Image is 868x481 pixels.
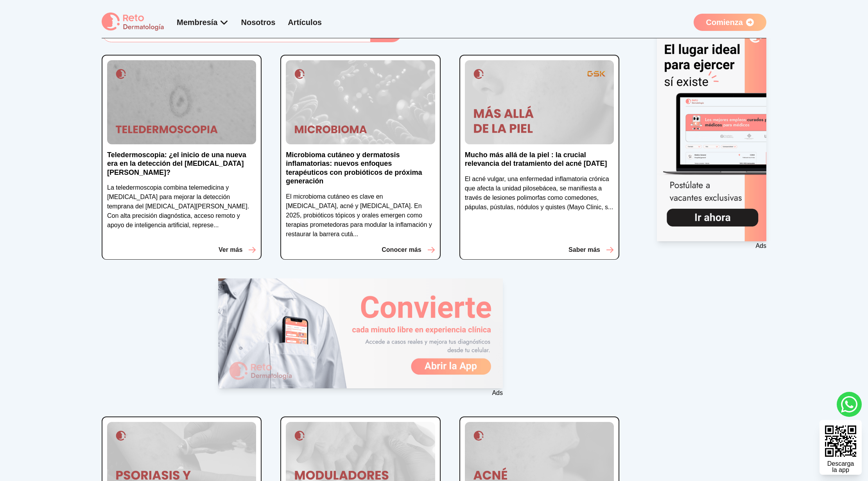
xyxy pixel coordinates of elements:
p: La teledermoscopia combina telemedicina y [MEDICAL_DATA] para mejorar la detección temprana del [... [107,183,256,230]
p: Saber más [569,245,600,255]
a: Microbioma cutáneo y dermatosis inflamatorias: nuevos enfoques terapéuticos con probióticos de pr... [286,151,435,192]
p: Mucho más allá de la piel : la crucial relevancia del tratamiento del acné [DATE] [465,151,614,168]
a: Mucho más allá de la piel : la crucial relevancia del tratamiento del acné [DATE] [465,151,614,174]
button: Conocer más [382,245,435,255]
a: Nosotros [241,18,276,27]
img: Ad - web | blog | banner | reto dermatologia registrarse | 2025-08-28 | 1 [218,278,503,388]
p: Conocer más [382,245,421,255]
button: Ver más [219,245,256,255]
img: logo Reto dermatología [102,13,164,32]
img: Teledermoscopia: ¿el inicio de una nueva era en la detección del cáncer de piel? [107,60,256,144]
p: Microbioma cutáneo y dermatosis inflamatorias: nuevos enfoques terapéuticos con probióticos de pr... [286,151,435,186]
p: Ver más [219,245,242,255]
img: Ad - web | blog | side | reto dermatologia bolsa de empleo | 2025-08-28 | 1 [657,22,766,241]
p: Teledermoscopia: ¿el inicio de una nueva era en la detección del [MEDICAL_DATA][PERSON_NAME]? [107,151,256,177]
a: Artículos [288,18,322,27]
p: Ads [657,241,766,251]
p: Ads [218,388,503,398]
div: Descarga la app [827,461,854,473]
img: Mucho más allá de la piel : la crucial relevancia del tratamiento del acné hoy [465,60,614,144]
button: Saber más [569,245,614,255]
a: Comienza [694,14,766,31]
a: Teledermoscopia: ¿el inicio de una nueva era en la detección del [MEDICAL_DATA][PERSON_NAME]? [107,151,256,183]
p: El acné vulgar, una enfermedad inflamatoria crónica que afecta la unidad pilosebácea, se manifies... [465,174,614,212]
a: whatsapp button [837,392,862,417]
p: El microbioma cutáneo es clave en [MEDICAL_DATA], acné y [MEDICAL_DATA]. En 2025, probióticos tóp... [286,192,435,239]
div: Membresía [177,17,229,28]
img: Microbioma cutáneo y dermatosis inflamatorias: nuevos enfoques terapéuticos con probióticos de pr... [286,60,435,144]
